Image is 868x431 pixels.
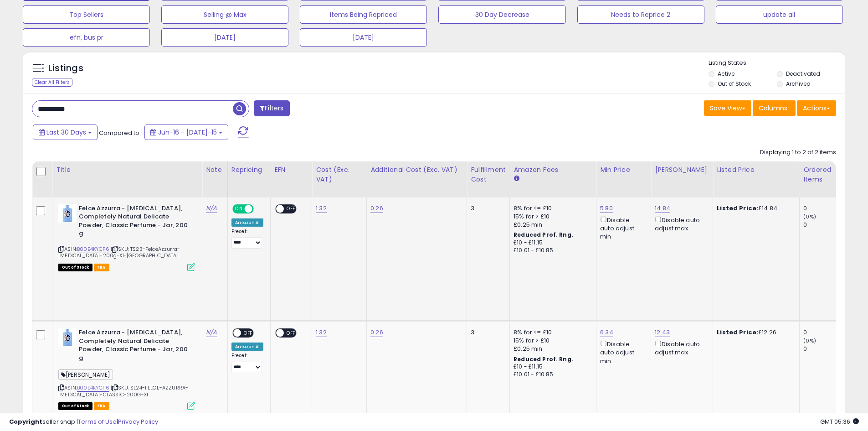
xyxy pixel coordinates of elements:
[144,125,228,140] button: Jun-16 - [DATE]-15
[161,5,288,24] button: Selling @ Max
[9,417,42,426] strong: Copyright
[158,128,217,137] span: Jun-16 - [DATE]-15
[58,384,188,398] span: | SKU: SL24-FELCE-AZZURRA-[MEDICAL_DATA]-CLASSIC-200G-X1
[514,221,589,229] div: £0.25 min
[79,204,190,240] b: Felce Azzurra - [MEDICAL_DATA], Completely Natural Delicate Powder, Classic Perfume - Jar, 200 g
[161,28,288,47] button: [DATE]
[514,371,589,379] div: £10.01 - £10.85
[79,328,190,364] b: Felce Azzurra - [MEDICAL_DATA], Completely Natural Delicate Powder, Classic Perfume - Jar, 200 g
[803,213,816,220] small: (0%)
[206,204,217,213] a: N/A
[600,204,613,213] a: 5.80
[514,175,519,183] small: Amazon Fees.
[284,205,298,213] span: OFF
[99,129,141,137] span: Compared to:
[241,329,256,337] span: OFF
[600,339,644,365] div: Disable auto adjust min
[514,328,589,337] div: 8% for <= £10
[58,264,92,271] span: All listings that are currently out of stock and unavailable for purchase on Amazon
[58,369,113,380] span: [PERSON_NAME]
[655,328,670,337] a: 12.43
[284,329,298,337] span: OFF
[471,165,506,184] div: Fulfillment Cost
[716,5,843,24] button: update all
[704,100,751,116] button: Save View
[514,165,592,175] div: Amazon Fees
[514,213,589,221] div: 15% for > £10
[717,204,792,213] div: £14.84
[786,70,820,78] label: Deactivated
[300,5,427,24] button: Items Being Repriced
[718,80,751,88] label: Out of Stock
[471,328,503,337] div: 3
[231,353,263,373] div: Preset:
[46,128,86,137] span: Last 30 Days
[803,204,840,213] div: 0
[514,204,589,213] div: 8% for <= £10
[252,205,267,213] span: OFF
[797,100,836,116] button: Actions
[23,28,150,47] button: efn, bus pr
[717,328,758,337] b: Listed Price:
[759,104,787,113] span: Columns
[206,328,217,337] a: N/A
[753,100,796,116] button: Columns
[760,148,836,157] div: Displaying 1 to 2 of 2 items
[514,239,589,247] div: £10 - £11.15
[77,384,109,392] a: B00E4KYCF6
[316,204,327,213] a: 1.32
[709,59,845,68] p: Listing States:
[514,247,589,254] div: £10.01 - £10.85
[655,215,706,233] div: Disable auto adjust max
[655,204,670,213] a: 14.84
[514,231,573,239] b: Reduced Prof. Rng.
[316,328,327,337] a: 1.32
[58,328,195,409] div: ASIN:
[58,204,77,223] img: 41RwJc1krzL._SL40_.jpg
[786,80,811,88] label: Archived
[231,165,267,175] div: Repricing
[94,402,109,410] span: FBA
[514,363,589,371] div: £10 - £11.15
[717,328,792,337] div: £12.26
[438,5,565,24] button: 30 Day Decrease
[56,165,198,175] div: Title
[803,345,840,353] div: 0
[717,204,758,213] b: Listed Price:
[803,337,816,344] small: (0%)
[231,218,263,227] div: Amazon AI
[58,328,77,347] img: 41RwJc1krzL._SL40_.jpg
[48,62,83,75] h5: Listings
[32,78,72,87] div: Clear All Filters
[274,165,308,175] div: EFN
[718,70,734,78] label: Active
[206,165,224,175] div: Note
[231,228,263,249] div: Preset:
[514,355,573,363] b: Reduced Prof. Rng.
[577,5,704,24] button: Needs to Reprice 2
[300,28,427,47] button: [DATE]
[370,204,383,213] a: 0.26
[370,165,463,175] div: Additional Cost (Exc. VAT)
[803,165,837,184] div: Ordered Items
[9,418,158,426] div: seller snap | |
[717,165,796,175] div: Listed Price
[655,339,706,357] div: Disable auto adjust max
[370,328,383,337] a: 0.26
[514,345,589,353] div: £0.25 min
[118,417,158,426] a: Privacy Policy
[58,402,92,410] span: All listings that are currently out of stock and unavailable for purchase on Amazon
[820,417,859,426] span: 2025-08-15 05:36 GMT
[254,100,289,116] button: Filters
[316,165,363,184] div: Cost (Exc. VAT)
[600,215,644,241] div: Disable auto adjust min
[231,343,263,351] div: Amazon AI
[655,165,709,175] div: [PERSON_NAME]
[803,221,840,229] div: 0
[77,245,109,253] a: B00E4KYCF6
[78,417,117,426] a: Terms of Use
[58,245,180,259] span: | SKU: TS23-FelceAzzurra-[MEDICAL_DATA]-200g-X1-[GEOGRAPHIC_DATA]
[803,328,840,337] div: 0
[600,328,613,337] a: 6.34
[514,337,589,345] div: 15% for > £10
